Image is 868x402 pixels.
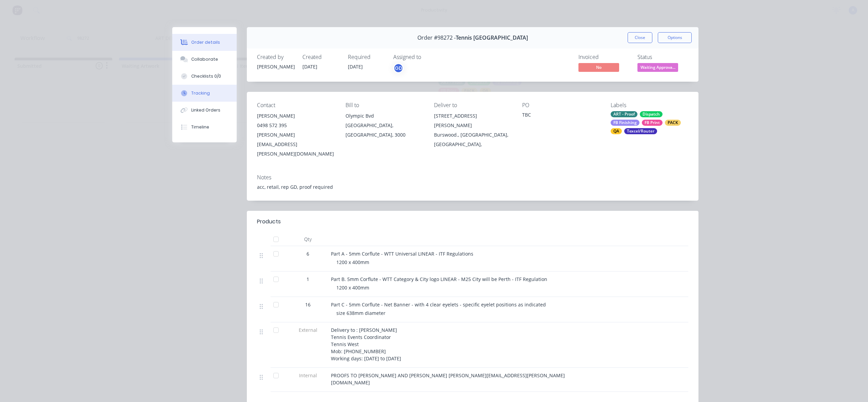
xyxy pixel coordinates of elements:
div: Order details [191,39,220,45]
div: [GEOGRAPHIC_DATA], [GEOGRAPHIC_DATA], 3000 [346,121,423,140]
div: Notes [257,174,688,181]
button: Order details [172,34,237,51]
button: Options [658,32,692,43]
div: Status [637,54,688,60]
div: Products [257,218,281,226]
div: Deliver to [434,102,512,108]
div: [PERSON_NAME]0498 572 395[PERSON_NAME][EMAIL_ADDRESS][PERSON_NAME][DOMAIN_NAME] [257,111,335,159]
span: Delivery to : [PERSON_NAME] Tennis Events Coordinator Tennis West Mob: [PHONE_NUMBER] Working day... [331,327,401,362]
div: Contact [257,102,335,108]
button: Linked Orders [172,102,237,119]
div: Qty [288,233,328,246]
div: Created [302,54,340,60]
div: [PERSON_NAME] [257,63,294,70]
span: [DATE] [302,63,317,70]
div: QA [611,128,622,134]
div: [PERSON_NAME] [257,111,335,121]
div: FB Finishing [611,120,639,126]
div: Dispatch [640,111,663,117]
div: Collaborate [191,56,218,62]
button: GD [393,63,403,73]
button: Collaborate [172,51,237,68]
span: Part A - 5mm Corflute - WTT Universal LINEAR - ITF Regulations [331,250,473,257]
div: Olympic Bvd[GEOGRAPHIC_DATA], [GEOGRAPHIC_DATA], 3000 [346,111,423,140]
button: Checklists 0/0 [172,68,237,85]
button: Close [628,32,652,43]
span: 16 [305,301,311,308]
div: Labels [611,102,688,108]
span: [DATE] [348,63,363,70]
button: Tracking [172,85,237,102]
span: Tennis [GEOGRAPHIC_DATA] [456,35,528,41]
div: Burswood., [GEOGRAPHIC_DATA], [GEOGRAPHIC_DATA], [434,130,512,149]
div: Tracking [191,90,210,96]
div: Bill to [346,102,423,108]
div: [STREET_ADDRESS][PERSON_NAME] [434,111,512,130]
span: 1 [307,276,309,283]
div: [STREET_ADDRESS][PERSON_NAME]Burswood., [GEOGRAPHIC_DATA], [GEOGRAPHIC_DATA], [434,111,512,149]
span: Order #98272 - [417,35,456,41]
div: [PERSON_NAME][EMAIL_ADDRESS][PERSON_NAME][DOMAIN_NAME] [257,130,335,159]
span: PROOFS TO [PERSON_NAME] AND [PERSON_NAME] [PERSON_NAME][EMAIL_ADDRESS][PERSON_NAME][DOMAIN_NAME] [331,372,565,386]
span: 1200 x 400mm [336,284,369,291]
span: No [578,63,619,72]
div: Olympic Bvd [346,111,423,121]
div: Timeline [191,124,209,130]
span: 1200 x 400mm [336,259,369,265]
span: size 638mm diameter [336,310,386,316]
div: TBC [522,111,600,121]
span: Part C - 5mm Corflute - Net Banner - with 4 clear eyelets - specific eyelet positions as indicated [331,301,546,308]
button: Waiting Approva... [637,63,678,73]
div: Linked Orders [191,107,220,113]
span: Part B. 5mm Corflute - WTT Category & City logo LINEAR - M25 City will be Perth - ITF Regulation [331,276,547,282]
div: Invoiced [578,54,629,60]
div: Required [348,54,385,60]
button: Timeline [172,119,237,136]
span: External [290,326,325,334]
div: acc, retail, rep GD, proof required [257,183,688,190]
div: ART - Proof [611,111,637,117]
div: FB Print [642,120,663,126]
div: PO [522,102,600,108]
span: Internal [290,372,325,379]
div: 0498 572 395 [257,121,335,130]
div: PACK [665,120,681,126]
div: Assigned to [393,54,461,60]
div: Checklists 0/0 [191,73,221,79]
span: Waiting Approva... [637,63,678,72]
span: 6 [307,250,309,257]
div: Created by [257,54,294,60]
div: Texcel/Router [624,128,657,134]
